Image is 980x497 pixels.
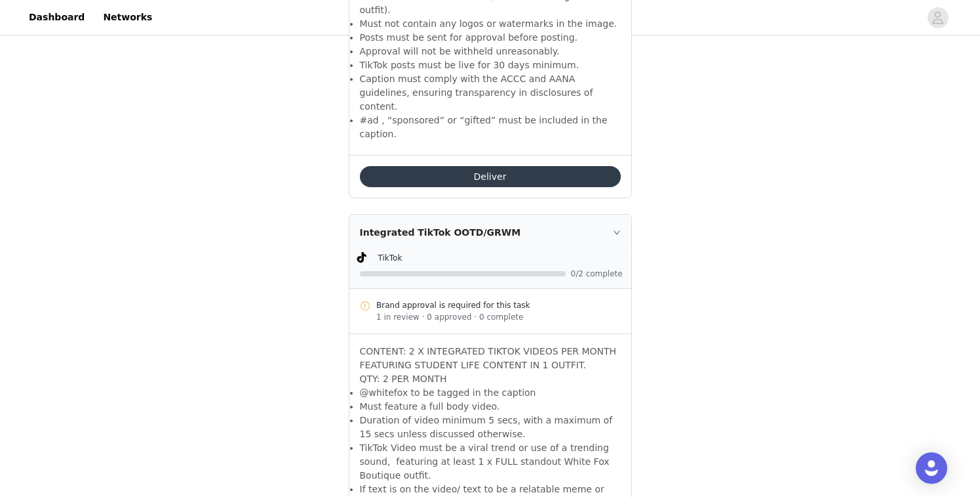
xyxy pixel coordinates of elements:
[613,228,621,236] i: icon: right
[360,45,621,58] p: Approval will not be withheld unreasonably.
[360,414,621,441] p: Duration of video minimum 5 secs, with a maximum of 15 secs unless discussed otherwise.
[360,17,621,31] p: Must not contain any logos or watermarks in the image.
[360,386,621,400] p: @whitefox to be tagged in the caption
[349,215,631,250] div: icon: rightIntegrated TikTok OOTD/GRWM
[360,72,621,114] p: Caption must comply with the ACCC and AANA guidelines, ensuring transparency in disclosures of co...
[95,3,160,32] a: Networks
[360,114,621,141] p: #ad , “sponsored” or “gifted” must be included in the caption.
[360,31,621,45] p: Posts must be sent for approval before posting.
[360,441,621,483] p: TikTok Video must be a viral trend or use of a trending sound, featuring at least 1 x FULL stando...
[360,400,621,414] p: Must feature a full body video.
[378,253,402,263] span: TikTok
[376,299,621,311] div: Brand approval is required for this task
[360,372,621,386] p: QTY: 2 PER MONTH
[376,311,621,323] div: 1 in review · 0 approved · 0 complete
[931,7,944,28] div: avatar
[571,270,623,278] span: 0/2 complete
[916,452,947,484] div: Open Intercom Messenger
[360,166,621,187] button: Deliver
[360,345,621,372] p: CONTENT: 2 X INTEGRATED TIKTOK VIDEOS PER MONTH FEATURING STUDENT LIFE CONTENT IN 1 OUTFIT.
[360,58,621,72] p: TikTok posts must be live for 30 days minimum.
[21,3,92,32] a: Dashboard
